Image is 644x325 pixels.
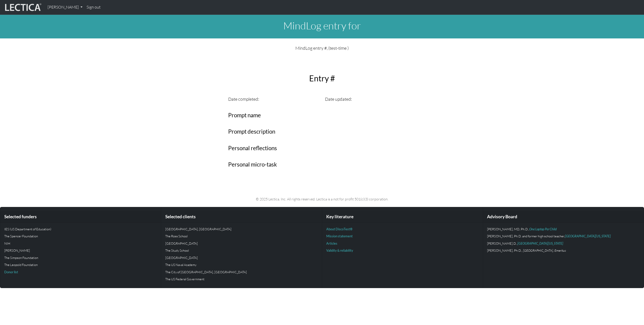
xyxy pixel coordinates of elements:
a: Articles [326,241,337,245]
a: [GEOGRAPHIC_DATA][US_STATE] [517,241,563,245]
label: Date completed: [228,95,259,102]
p: The Leopold Foundation [4,262,157,267]
em: , [GEOGRAPHIC_DATA], Emeritus [522,248,566,252]
h3: Personal reflections [228,145,416,152]
a: Mission statement [326,234,353,238]
p: MindLog entry #, (test-time ) [228,44,416,51]
p: [GEOGRAPHIC_DATA], [GEOGRAPHIC_DATA] [165,227,318,232]
a: [PERSON_NAME] [46,2,85,13]
a: Sign out [85,2,103,13]
h3: Prompt description [228,128,416,135]
h3: Personal micro-task [228,161,416,168]
a: Validity & reliability [326,248,353,252]
a: [GEOGRAPHIC_DATA][US_STATE] [565,234,611,238]
p: [PERSON_NAME], MD, Ph.D., [487,227,640,232]
a: About DiscoTest® [326,227,352,231]
p: The US Federal Government [165,277,318,282]
p: © 2025 Lectica, Inc. All rights reserved. Lectica is a not for profit 501(c)(3) corporation. [159,196,485,202]
p: The Ross School [165,234,318,239]
h3: Prompt name [228,112,416,119]
img: lecticalive [4,3,42,12]
div: Date updated: [322,95,419,102]
p: [PERSON_NAME], Ph.D. and former high school teacher, [487,234,640,239]
p: The US Naval Academy [165,262,318,267]
p: [PERSON_NAME], Ph.D. [487,248,640,253]
p: IES (US Department of Education) [4,227,157,232]
div: Selected clients [161,211,322,223]
h2: Entry # [225,74,419,83]
p: NIH [4,241,157,246]
p: The Spencer Foundation [4,234,157,239]
div: Key literature [322,211,483,223]
a: One Laptop Per Child [529,227,557,231]
p: The Study School [165,248,318,253]
p: [PERSON_NAME].D., [487,241,640,246]
div: Advisory Board [483,211,644,223]
p: The City of [GEOGRAPHIC_DATA], [GEOGRAPHIC_DATA] [165,269,318,275]
a: Donor list [4,270,18,274]
div: Selected funders [0,211,161,223]
p: The Simpson Foundation [4,255,157,260]
p: [GEOGRAPHIC_DATA] [165,241,318,246]
p: [GEOGRAPHIC_DATA] [165,255,318,260]
p: [PERSON_NAME] [4,248,157,253]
